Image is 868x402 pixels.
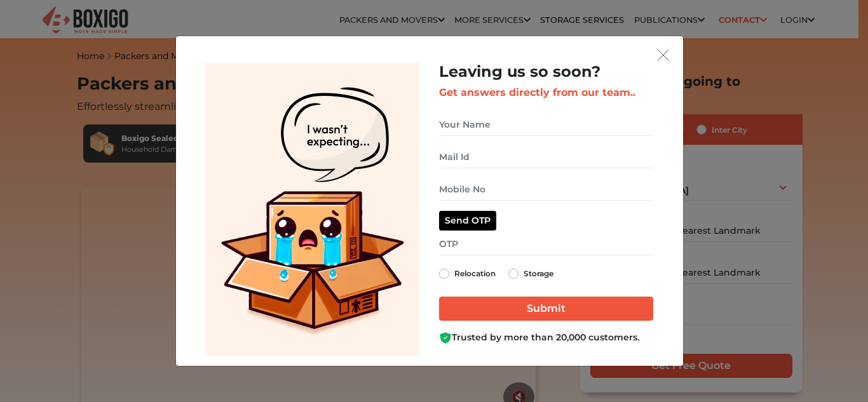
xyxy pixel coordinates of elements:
[439,146,653,168] input: Mail Id
[439,332,452,344] img: Boxigo Customer Shield
[439,178,653,201] input: Mobile No
[439,63,653,81] h2: Leaving us so soon?
[439,114,653,136] input: Your Name
[439,331,653,344] div: Trusted by more than 20,000 customers.
[439,297,653,321] input: Submit
[439,86,653,98] h3: Get answers directly from our team..
[454,266,496,281] label: Relocation
[439,233,653,255] input: OTP
[524,266,553,281] label: Storage
[439,211,496,231] button: Send OTP
[205,63,420,356] img: Lead Welcome Image
[658,50,669,61] img: exit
